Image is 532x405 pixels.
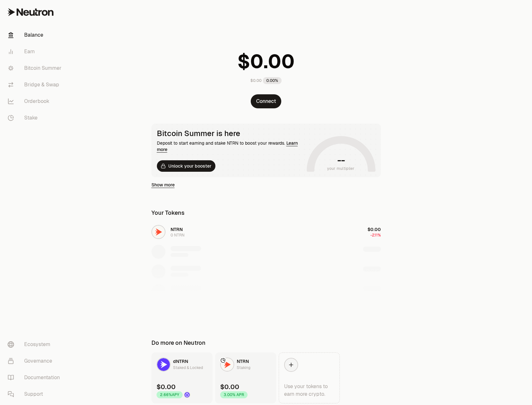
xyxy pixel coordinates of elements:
[3,110,69,126] a: Stake
[3,27,69,43] a: Balance
[237,358,249,364] span: NTRN
[250,78,262,83] div: $0.00
[173,365,203,371] div: Staked & Locked
[3,353,69,369] a: Governance
[279,352,340,403] a: Use your tokens to earn more crypto.
[157,140,304,153] div: Deposit to start earning and stake NTRN to boost your rewards.
[237,365,250,371] div: Staking
[151,352,213,403] a: dNTRN LogodNTRNStaked & Locked$0.002.66%APYDrop
[284,383,334,398] div: Use your tokens to earn more crypto.
[3,43,69,60] a: Earn
[157,382,176,391] div: $0.00
[3,369,69,386] a: Documentation
[151,338,206,347] div: Do more on Neutron
[157,160,215,172] button: Unlock your booster
[157,129,304,138] div: Bitcoin Summer is here
[327,165,355,172] span: your multiplier
[3,93,69,110] a: Orderbook
[151,182,175,188] a: Show more
[151,208,185,217] div: Your Tokens
[221,358,234,371] img: NTRN Logo
[185,392,190,397] img: Drop
[157,358,170,371] img: dNTRN Logo
[3,386,69,402] a: Support
[251,94,281,108] button: Connect
[220,382,239,391] div: $0.00
[157,391,183,398] div: 2.66% APY
[220,391,248,398] div: 3.00% APR
[337,155,345,165] h1: --
[3,60,69,76] a: Bitcoin Summer
[215,352,276,403] a: NTRN LogoNTRNStaking$0.003.00% APR
[3,76,69,93] a: Bridge & Swap
[3,336,69,353] a: Ecosystem
[263,77,282,84] div: 0.00%
[173,358,188,364] span: dNTRN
